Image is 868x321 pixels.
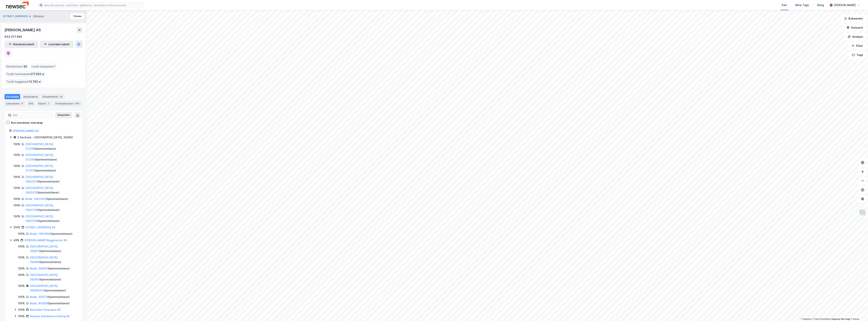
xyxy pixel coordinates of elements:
[54,101,82,106] div: Transaksjoner
[30,72,44,76] span: 277 622 ㎡
[25,204,54,211] a: [GEOGRAPHIC_DATA], 138/3708
[30,284,78,293] div: ( hjemmelshaver )
[40,41,73,48] button: Leietakertabell
[796,3,809,7] div: Mine Tags
[20,102,24,105] div: 9
[5,41,38,48] button: Eiendomstabell
[782,3,787,7] div: Kart
[5,63,29,70] div: Eiendommer :
[30,63,57,70] div: Leide lokasjoner :
[5,79,43,85] div: Totalt byggareal :
[25,164,78,173] div: ( hjemmelshaver )
[812,318,831,320] a: OpenStreetMap
[18,266,25,271] div: 100%
[25,175,54,183] a: [GEOGRAPHIC_DATA], 138/2020
[30,301,70,306] div: ( hjemmelshaver )
[37,101,52,106] div: Styret
[25,153,78,162] div: ( hjemmelshaver )
[30,273,78,282] div: ( hjemmelshaver )
[18,232,25,236] div: 100%
[41,94,65,99] div: Eiendommer
[849,51,866,59] button: Tags
[22,94,40,99] div: Aksjonærer
[24,239,67,242] a: [PERSON_NAME] Byggmester AS
[18,284,25,288] div: 100%
[30,315,70,318] a: Skipnes Eiendomsutvikling AS
[30,232,51,235] a: Bodø, 138/3990
[801,318,811,320] a: Mapbox
[18,301,25,306] div: 100%
[70,13,84,19] button: Tilbake
[59,95,63,99] div: 35
[13,153,20,157] div: 100%
[25,214,78,223] div: ( hjemmelshaver )
[13,129,39,132] a: [PERSON_NAME] AS
[13,238,19,243] div: 49%
[849,303,868,321] iframe: Chat Widget
[25,186,54,194] a: [GEOGRAPHIC_DATA], 138/2412
[18,273,25,277] div: 100%
[30,308,61,311] a: Børtinden Panorama AS
[30,255,78,264] div: ( hjemmelshaver )
[5,27,42,33] div: [PERSON_NAME] AS
[54,64,55,69] span: 1
[848,42,866,50] button: Filter
[25,164,54,172] a: [GEOGRAPHIC_DATA], 37/317
[25,226,55,229] a: [STREET_ADDRESS] AS
[30,266,70,271] div: ( hjemmelshaver )
[47,102,51,105] div: 1
[845,33,866,41] button: Analyse
[30,267,48,270] a: Bodø, 39/887
[13,214,20,219] div: 100%
[13,197,20,201] div: 100%
[834,3,856,7] div: [PERSON_NAME]
[817,3,824,7] div: Bolig
[74,102,80,105] div: 540
[841,15,866,22] button: Bokmerker
[843,24,866,31] button: Datasett
[30,295,48,298] a: Bodø, 39/979
[30,302,48,305] a: Bodø, 40/589
[13,142,20,146] div: 100%
[18,244,25,249] div: 100%
[18,308,25,312] div: 100%
[831,318,850,320] a: Improve this map
[30,244,78,253] div: ( hjemmelshaver )
[27,101,35,106] div: Info
[18,295,25,299] div: 100%
[25,142,78,151] div: ( hjemmelshaver )
[33,14,44,19] div: Gårdeier
[13,203,20,208] div: 100%
[55,112,72,118] button: Ekspander
[25,215,54,222] a: [GEOGRAPHIC_DATA], 138/3793
[30,284,58,292] a: [GEOGRAPHIC_DATA], 39/960/0/1
[5,71,46,77] div: Totalt tomteareal :
[18,255,25,260] div: 100%
[30,295,70,299] div: ( hjemmelshaver )
[23,64,27,69] span: 35
[25,197,46,200] a: Bodø, 138/2462
[859,209,866,216] img: Z
[3,14,29,18] button: [STREET_ADDRESS]
[30,232,72,236] div: ( hjemmelshaver )
[25,197,68,201] div: ( hjemmelshaver )
[30,245,58,253] a: [GEOGRAPHIC_DATA], 39/807
[11,121,43,125] div: Kun eiendoms-eierskap
[30,256,58,264] a: [GEOGRAPHIC_DATA], 39/886
[13,164,20,168] div: 100%
[5,101,26,106] div: Leietakere
[25,153,54,161] a: [GEOGRAPHIC_DATA], 37/294
[5,34,22,39] div: 933 377 865
[11,112,53,118] input: Søk
[25,203,78,212] div: ( hjemmelshaver )
[6,2,29,8] img: newsec-logo.f6e21ccffca1b3a03d2d.png
[25,175,78,184] div: ( hjemmelshaver )
[849,303,868,321] div: Kontrollprogram for chat
[30,273,58,281] a: [GEOGRAPHIC_DATA], 39/897
[43,2,144,8] input: Søk på adresse, matrikkel, gårdeiere, leietakere eller personer
[25,186,78,195] div: ( hjemmelshaver )
[13,175,20,179] div: 100%
[13,225,20,230] div: 100%
[29,79,41,84] span: 13 792 ㎡
[18,314,25,319] div: 100%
